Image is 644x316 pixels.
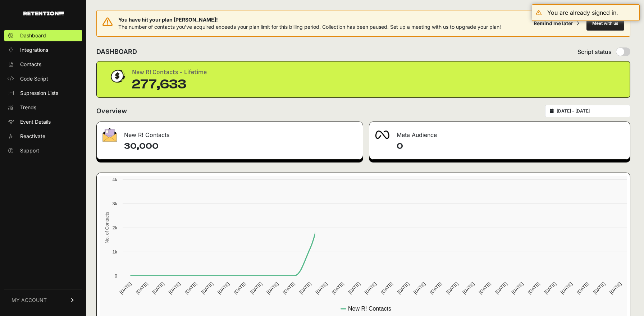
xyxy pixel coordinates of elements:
span: The number of contacts you've acquired exceeds your plan limit for this billing period. Collectio... [118,24,501,30]
div: 277,633 [132,77,207,92]
div: New R! Contacts [97,122,363,143]
span: Dashboard [20,32,46,39]
text: [DATE] [494,281,508,295]
text: [DATE] [347,281,361,295]
text: [DATE] [184,281,198,295]
span: Contacts [20,61,41,68]
text: [DATE] [608,281,622,295]
text: [DATE] [168,281,182,295]
text: [DATE] [298,281,312,295]
div: You are already signed in. [547,8,618,17]
text: [DATE] [592,281,606,295]
div: Meta Audience [369,122,630,143]
text: [DATE] [364,281,378,295]
div: New R! Contacts - Lifetime [132,67,207,77]
text: [DATE] [511,281,525,295]
h2: DASHBOARD [96,47,137,57]
span: Integrations [20,46,48,54]
text: [DATE] [429,281,443,295]
a: MY ACCOUNT [4,289,82,311]
a: Dashboard [4,30,82,41]
text: [DATE] [478,281,492,295]
text: [DATE] [559,281,574,295]
button: Remind me later [531,17,582,30]
text: [DATE] [282,281,296,295]
text: [DATE] [396,281,410,295]
text: [DATE] [576,281,590,295]
text: 4k [112,177,117,182]
img: dollar-coin-05c43ed7efb7bc0c12610022525b4bbbb207c7efeef5aecc26f025e68dcafac9.png [108,67,126,85]
a: Reactivate [4,130,82,142]
span: Supression Lists [20,90,58,97]
text: [DATE] [233,281,247,295]
text: 0 [115,273,117,279]
a: Support [4,145,82,156]
h4: 30,000 [124,141,357,152]
text: [DATE] [527,281,541,295]
text: [DATE] [151,281,165,295]
text: [DATE] [315,281,329,295]
text: [DATE] [249,281,263,295]
span: Code Script [20,75,48,82]
a: Supression Lists [4,87,82,99]
text: [DATE] [119,281,133,295]
img: fa-envelope-19ae18322b30453b285274b1b8af3d052b27d846a4fbe8435d1a52b978f639a2.png [102,128,117,142]
button: Meet with us [586,16,624,31]
span: Script status [577,47,612,56]
span: Trends [20,104,36,111]
text: [DATE] [380,281,394,295]
text: [DATE] [200,281,214,295]
span: You have hit your plan [PERSON_NAME]! [118,16,501,23]
img: Retention.com [23,12,64,15]
text: 3k [112,201,117,206]
text: [DATE] [445,281,459,295]
h2: Overview [96,106,127,116]
text: [DATE] [412,281,426,295]
span: Support [20,147,39,154]
a: Contacts [4,59,82,70]
text: [DATE] [216,281,230,295]
span: Reactivate [20,133,45,140]
text: [DATE] [265,281,279,295]
text: [DATE] [461,281,475,295]
text: New R! Contacts [348,306,391,312]
text: No. of Contacts [104,212,110,243]
img: fa-meta-2f981b61bb99beabf952f7030308934f19ce035c18b003e963880cc3fabeebb7.png [375,130,389,139]
h4: 0 [397,141,625,152]
text: 1k [112,249,117,255]
text: 2k [112,225,117,230]
a: Event Details [4,116,82,128]
span: Event Details [20,118,51,125]
text: [DATE] [543,281,557,295]
a: Integrations [4,44,82,56]
a: Code Script [4,73,82,84]
span: MY ACCOUNT [12,297,47,304]
text: [DATE] [331,281,345,295]
div: Remind me later [534,20,573,27]
a: Trends [4,102,82,113]
text: [DATE] [135,281,149,295]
